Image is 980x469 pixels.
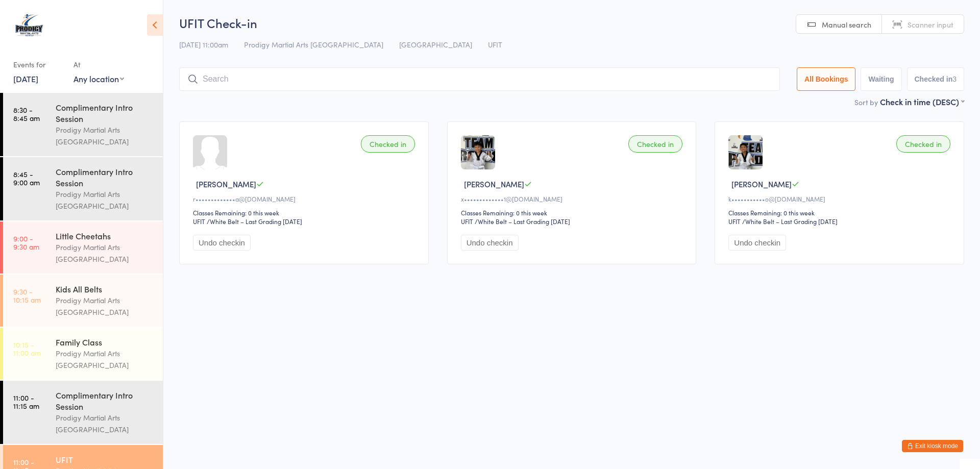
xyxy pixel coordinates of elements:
div: UFIT [461,217,473,226]
div: Any location [73,73,124,84]
button: Undo checkin [728,235,786,251]
span: UFIT [488,39,502,50]
div: Family Class [56,336,154,348]
div: 3 [952,75,957,83]
div: UFIT [56,454,154,465]
div: Prodigy Martial Arts [GEOGRAPHIC_DATA] [56,348,154,371]
div: Events for [13,56,63,73]
a: 10:15 -11:00 amFamily ClassProdigy Martial Arts [GEOGRAPHIC_DATA] [3,328,163,380]
div: Checked in [896,135,950,153]
button: Undo checkin [193,235,251,251]
div: Little Cheetahs [56,230,154,241]
button: Exit kiosk mode [902,440,963,452]
div: Checked in [628,135,682,153]
button: Checked in3 [907,67,965,91]
button: Waiting [861,67,901,91]
a: 8:30 -8:45 amComplimentary Intro SessionProdigy Martial Arts [GEOGRAPHIC_DATA] [3,93,163,156]
div: At [73,56,124,73]
img: image1745631878.png [461,135,495,169]
time: 8:30 - 8:45 am [13,106,40,122]
div: Complimentary Intro Session [56,166,154,188]
time: 9:30 - 10:15 am [13,287,41,304]
div: Classes Remaining: 0 this week [461,208,686,217]
div: Complimentary Intro Session [56,389,154,412]
div: r•••••••••••••a@[DOMAIN_NAME] [193,194,418,203]
div: k•••••••••••o@[DOMAIN_NAME] [728,194,953,203]
div: Prodigy Martial Arts [GEOGRAPHIC_DATA] [56,124,154,147]
div: Prodigy Martial Arts [GEOGRAPHIC_DATA] [56,412,154,435]
time: 8:45 - 9:00 am [13,170,40,186]
button: All Bookings [797,67,856,91]
span: [PERSON_NAME] [464,179,524,189]
a: 9:00 -9:30 amLittle CheetahsProdigy Martial Arts [GEOGRAPHIC_DATA] [3,221,163,274]
div: Classes Remaining: 0 this week [193,208,418,217]
div: Complimentary Intro Session [56,102,154,124]
span: / White Belt – Last Grading [DATE] [207,217,302,226]
div: Kids All Belts [56,283,154,294]
img: Prodigy Martial Arts Seven Hills [10,8,48,46]
div: Prodigy Martial Arts [GEOGRAPHIC_DATA] [56,294,154,318]
span: [DATE] 11:00am [179,39,228,50]
span: Prodigy Martial Arts [GEOGRAPHIC_DATA] [244,39,383,50]
span: Scanner input [908,19,953,30]
img: image1745632458.png [728,135,763,169]
input: Search [179,67,780,91]
label: Sort by [854,97,878,107]
div: Prodigy Martial Arts [GEOGRAPHIC_DATA] [56,188,154,212]
span: [GEOGRAPHIC_DATA] [399,39,472,50]
span: [PERSON_NAME] [731,179,792,189]
a: [DATE] [13,73,38,84]
span: [PERSON_NAME] [196,179,256,189]
span: / White Belt – Last Grading [DATE] [475,217,570,226]
div: Check in time (DESC) [880,96,964,107]
time: 10:15 - 11:00 am [13,340,41,357]
a: 9:30 -10:15 amKids All BeltsProdigy Martial Arts [GEOGRAPHIC_DATA] [3,275,163,327]
button: Undo checkin [461,235,519,251]
div: x•••••••••••••1@[DOMAIN_NAME] [461,194,686,203]
a: 8:45 -9:00 amComplimentary Intro SessionProdigy Martial Arts [GEOGRAPHIC_DATA] [3,157,163,220]
div: Prodigy Martial Arts [GEOGRAPHIC_DATA] [56,241,154,265]
span: Manual search [822,19,871,30]
div: Classes Remaining: 0 this week [728,208,953,217]
time: 11:00 - 11:15 am [13,393,39,410]
time: 9:00 - 9:30 am [13,234,39,251]
h2: UFIT Check-in [179,14,964,31]
div: UFIT [193,217,205,226]
span: / White Belt – Last Grading [DATE] [742,217,838,226]
div: UFIT [728,217,741,226]
a: 11:00 -11:15 amComplimentary Intro SessionProdigy Martial Arts [GEOGRAPHIC_DATA] [3,381,163,444]
div: Checked in [361,135,415,153]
